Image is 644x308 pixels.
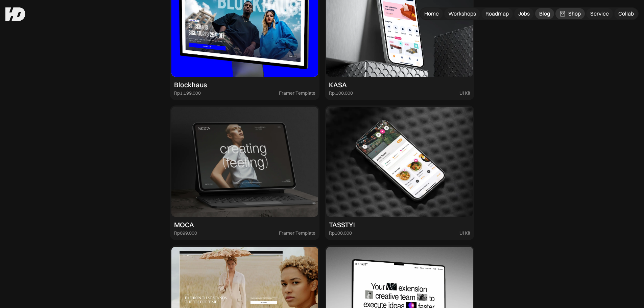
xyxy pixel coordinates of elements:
[279,90,315,96] div: Framer Template
[325,105,474,240] a: TASSTY!Rp100.000UI Kit
[485,10,509,17] div: Roadmap
[424,10,439,17] div: Home
[459,90,470,96] div: UI Kit
[555,8,585,19] a: Shop
[614,8,638,19] a: Collab
[481,8,513,19] a: Roadmap
[568,10,581,17] div: Shop
[590,10,609,17] div: Service
[329,90,353,96] div: Rp.100.000
[170,105,319,240] a: MOCARp699.000Framer Template
[539,10,550,17] div: Blog
[329,230,352,236] div: Rp100.000
[444,8,480,19] a: Workshops
[329,221,355,229] div: TASSTY!
[420,8,443,19] a: Home
[459,230,470,236] div: UI Kit
[586,8,613,19] a: Service
[174,230,197,236] div: Rp699.000
[535,8,554,19] a: Blog
[618,10,634,17] div: Collab
[518,10,530,17] div: Jobs
[174,221,194,229] div: MOCA
[174,90,201,96] div: Rp1.199.000
[448,10,476,17] div: Workshops
[514,8,534,19] a: Jobs
[329,81,347,89] div: KASA
[174,81,207,89] div: Blockhaus
[279,230,315,236] div: Framer Template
